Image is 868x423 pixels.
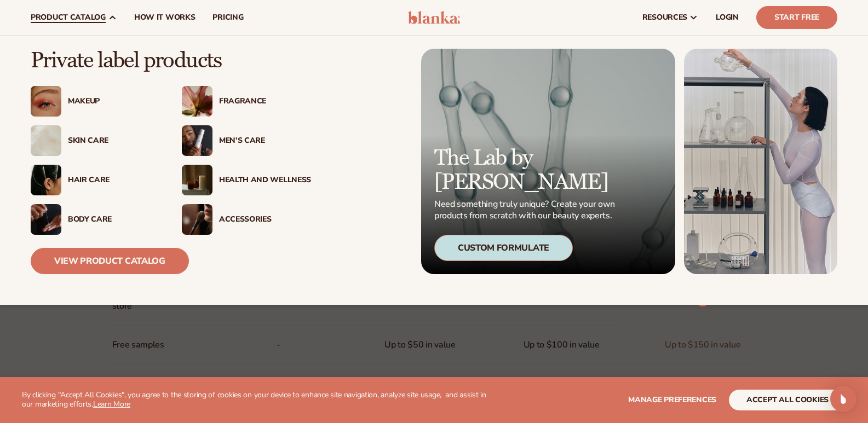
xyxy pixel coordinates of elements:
[182,125,212,156] img: Male holding moisturizer bottle.
[31,86,160,117] a: Female with glitter eye makeup. Makeup
[434,235,573,261] div: Custom Formulate
[31,165,160,195] a: Female hair pulled back with clips. Hair Care
[434,199,618,222] p: Need something truly unique? Create your own products from scratch with our beauty experts.
[31,204,61,235] img: Male hand applying moisturizer.
[756,6,837,29] a: Start Free
[408,11,460,24] img: logo
[182,125,311,156] a: Male holding moisturizer bottle. Men’s Care
[93,399,130,409] a: Learn More
[182,165,311,195] a: Candles and incense on table. Health And Wellness
[31,49,311,73] p: Private label products
[628,390,716,410] button: Manage preferences
[31,165,61,195] img: Female hair pulled back with clips.
[665,335,741,355] span: Up to $150 in value
[182,165,212,195] img: Candles and incense on table.
[31,125,160,156] a: Cream moisturizer swatch. Skin Care
[68,136,160,146] div: Skin Care
[219,215,311,224] div: Accessories
[182,86,311,117] a: Pink blooming flower. Fragrance
[31,86,61,117] img: Female with glitter eye makeup.
[68,176,160,185] div: Hair Care
[716,13,739,22] span: LOGIN
[434,146,618,194] p: The Lab by [PERSON_NAME]
[134,13,196,22] span: How It Works
[68,215,160,224] div: Body Care
[729,390,846,410] button: accept all cookies
[830,386,856,412] div: Open Intercom Messenger
[31,13,106,22] span: product catalog
[219,136,311,146] div: Men’s Care
[31,125,61,156] img: Cream moisturizer swatch.
[628,395,716,405] span: Manage preferences
[31,248,189,274] a: View Product Catalog
[68,97,160,106] div: Makeup
[642,13,687,22] span: resources
[22,391,487,409] p: By clicking "Accept All Cookies", you agree to the storing of cookies on your device to enhance s...
[219,176,311,185] div: Health And Wellness
[421,49,675,274] a: Microscopic product formula. The Lab by [PERSON_NAME] Need something truly unique? Create your ow...
[31,204,160,235] a: Male hand applying moisturizer. Body Care
[219,97,311,106] div: Fragrance
[182,204,212,235] img: Female with makeup brush.
[182,204,311,235] a: Female with makeup brush. Accessories
[212,13,243,22] span: pricing
[182,86,212,117] img: Pink blooming flower.
[684,49,837,274] img: Female in lab with equipment.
